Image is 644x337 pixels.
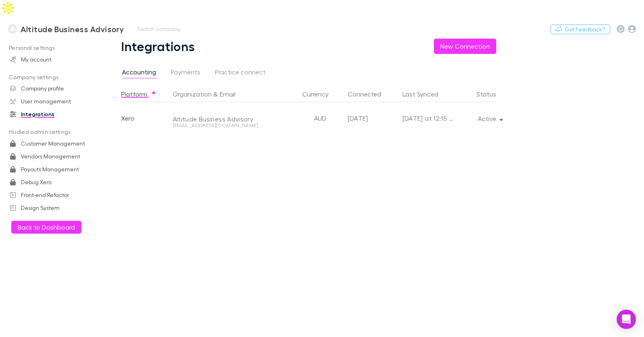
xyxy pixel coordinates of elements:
button: Status [477,86,506,102]
p: Company settings [2,72,100,82]
div: Open Intercom Messenger [617,310,636,329]
div: Altitude Business Advisory [173,115,288,123]
button: Back to Dashboard [11,221,81,234]
a: Altitude Business Advisory [3,19,129,39]
a: Front-end Refactor [2,189,100,201]
div: [EMAIL_ADDRESS][DOMAIN_NAME] [173,123,288,128]
h1: Integrations [121,39,195,54]
div: AUD [296,102,345,134]
p: Hudled admin settings [2,127,100,137]
a: Payouts Management [2,163,100,176]
a: Debug Xero [2,176,100,189]
h3: Altitude Business Advisory [21,24,124,34]
button: New Connection [434,39,496,54]
span: Payments [171,68,200,78]
a: Customer Management [2,137,100,150]
div: [DATE] [348,102,396,134]
button: Platform [121,86,157,102]
span: Practice connect [215,68,266,78]
a: Company profile [2,82,100,95]
div: & [173,86,293,102]
button: Last Synced [402,86,448,102]
button: Active [471,113,508,124]
p: Personal settings [2,43,100,53]
span: Accounting [122,68,156,78]
a: User management [2,95,100,108]
a: Vendors Management [2,150,100,163]
button: Got Feedback? [551,25,610,34]
button: Connected [348,86,391,102]
button: Currency [302,86,338,102]
div: Xero [121,102,169,134]
a: Integrations [2,108,100,121]
img: Altitude Business Advisory's Logo [8,24,17,34]
div: [DATE] at 12:15 AM [402,102,454,134]
a: Design System [2,201,100,214]
a: My account [2,53,100,66]
button: Email [220,86,235,102]
button: Switch company [132,24,185,34]
button: Organization [173,86,212,102]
